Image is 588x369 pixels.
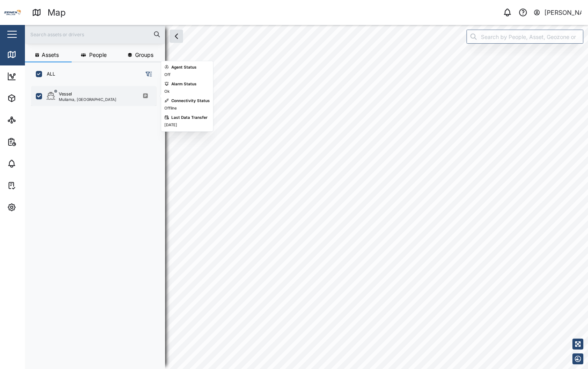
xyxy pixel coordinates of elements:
div: [PERSON_NAME] [544,8,582,18]
div: Dashboard [20,72,55,81]
div: Assets [20,94,44,102]
div: Alarm Status [171,81,197,87]
label: ALL [42,71,55,77]
div: grid [31,83,165,363]
div: Agent Status [171,64,197,71]
div: Map [20,50,38,59]
span: Groups [135,52,153,58]
input: Search by People, Asset, Geozone or Place [467,30,583,44]
canvas: Map [25,25,588,369]
div: Sites [20,116,39,124]
div: Tasks [20,181,42,190]
div: Vessel [59,91,72,97]
div: Last Data Transfer [171,115,208,121]
div: Reports [20,138,47,146]
div: Map [48,6,66,19]
input: Search assets or drivers [30,28,160,40]
div: Connectivity Status [171,98,210,104]
div: Alarms [20,159,44,168]
span: Assets [42,52,59,58]
div: Ok [164,88,169,95]
img: Main Logo [4,4,21,21]
div: Off [164,72,171,78]
div: Offline [164,105,177,111]
span: People [89,52,107,58]
div: Muliama, [GEOGRAPHIC_DATA] [59,97,116,101]
div: Settings [20,203,48,212]
div: [DATE] [164,122,177,128]
button: [PERSON_NAME] [533,7,582,18]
